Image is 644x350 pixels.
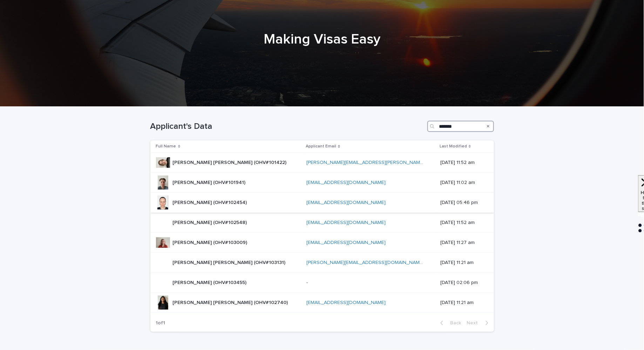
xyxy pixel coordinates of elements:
[306,260,424,265] a: [PERSON_NAME][EMAIL_ADDRESS][DOMAIN_NAME]
[446,321,461,325] span: Back
[435,320,464,326] button: Back
[150,121,425,132] h1: Applicant's Data
[150,273,494,293] tr: [PERSON_NAME] (OHV#103455)[PERSON_NAME] (OHV#103455) -- [DATE] 02:06 pm
[306,240,386,245] a: [EMAIL_ADDRESS][DOMAIN_NAME]
[440,260,483,266] p: [DATE] 11:21 am
[173,238,249,246] p: [PERSON_NAME] (OHV#103009)
[150,233,494,253] tr: [PERSON_NAME] (OHV#103009)[PERSON_NAME] (OHV#103009) [EMAIL_ADDRESS][DOMAIN_NAME] [DATE] 11:27 am
[150,193,494,213] tr: [PERSON_NAME] (OHV#102454)[PERSON_NAME] (OHV#102454) [EMAIL_ADDRESS][DOMAIN_NAME] [DATE] 05:46 pm
[306,143,336,150] p: Applicant Email
[173,218,249,226] p: [PERSON_NAME] (OHV#102548)
[306,200,386,205] a: [EMAIL_ADDRESS][DOMAIN_NAME]
[150,293,494,313] tr: [PERSON_NAME] [PERSON_NAME] (OHV#102740)[PERSON_NAME] [PERSON_NAME] (OHV#102740) [EMAIL_ADDRESS][...
[150,253,494,273] tr: [PERSON_NAME] [PERSON_NAME] (OHV#103131)[PERSON_NAME] [PERSON_NAME] (OHV#103131) [PERSON_NAME][EM...
[440,143,467,150] p: Last Modified
[440,280,483,286] p: [DATE] 02:06 pm
[150,31,494,48] h1: Making Visas Easy
[150,315,171,332] p: 1 of 1
[306,300,386,305] a: [EMAIL_ADDRESS][DOMAIN_NAME]
[440,300,483,306] p: [DATE] 11:21 am
[173,158,288,166] p: [PERSON_NAME] [PERSON_NAME] (OHV#101422)
[306,160,462,165] a: [PERSON_NAME][EMAIL_ADDRESS][PERSON_NAME][DOMAIN_NAME]
[306,220,386,225] a: [EMAIL_ADDRESS][DOMAIN_NAME]
[467,321,482,325] span: Next
[440,160,483,166] p: [DATE] 11:52 am
[440,220,483,226] p: [DATE] 11:52 am
[150,173,494,193] tr: [PERSON_NAME] (OHV#101941)[PERSON_NAME] (OHV#101941) [EMAIL_ADDRESS][DOMAIN_NAME] [DATE] 11:02 am
[306,180,386,185] a: [EMAIL_ADDRESS][DOMAIN_NAME]
[173,198,249,206] p: [PERSON_NAME] (OHV#102454)
[173,258,287,266] p: [PERSON_NAME] [PERSON_NAME] (OHV#103131)
[440,200,483,206] p: [DATE] 05:46 pm
[150,213,494,233] tr: [PERSON_NAME] (OHV#102548)[PERSON_NAME] (OHV#102548) [EMAIL_ADDRESS][DOMAIN_NAME] [DATE] 11:52 am
[150,153,494,173] tr: [PERSON_NAME] [PERSON_NAME] (OHV#101422)[PERSON_NAME] [PERSON_NAME] (OHV#101422) [PERSON_NAME][EM...
[173,178,247,186] p: [PERSON_NAME] (OHV#101941)
[173,278,248,286] p: [PERSON_NAME] (OHV#103455)
[156,143,176,150] p: Full Name
[173,298,290,306] p: [PERSON_NAME] [PERSON_NAME] (OHV#102740)
[306,278,309,286] p: -
[440,240,483,246] p: [DATE] 11:27 am
[440,180,483,186] p: [DATE] 11:02 am
[427,121,494,132] input: Search
[464,320,494,326] button: Next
